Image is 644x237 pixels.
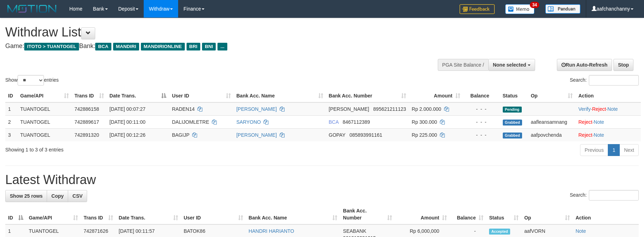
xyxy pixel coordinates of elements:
span: [PERSON_NAME] [329,106,369,112]
th: Action [575,89,641,102]
span: ITOTO > TUANTOGEL [24,43,79,50]
span: Accepted [489,229,510,235]
th: Amount: activate to sort column ascending [395,204,450,224]
div: - - - [466,106,497,113]
img: Feedback.jpg [460,4,495,14]
span: ... [217,43,227,50]
a: 1 [608,144,620,156]
button: None selected [488,59,535,71]
span: Show 25 rows [10,193,43,199]
span: BRI [187,43,200,50]
th: Balance: activate to sort column ascending [450,204,486,224]
span: BAGIJP [172,132,189,138]
th: Date Trans.: activate to sort column descending [107,89,169,102]
span: Grabbed [503,120,522,126]
div: - - - [466,118,497,126]
th: Status: activate to sort column ascending [486,204,521,224]
th: User ID: activate to sort column ascending [169,89,233,102]
span: MANDIRI [113,43,139,50]
label: Search: [570,190,639,201]
a: Reject [578,132,592,138]
span: 742891320 [74,132,99,138]
h1: Latest Withdraw [5,173,639,187]
a: HANDRI HARIANTO [249,228,294,234]
td: aafpovchenda [528,128,576,141]
span: [DATE] 00:12:26 [110,132,145,138]
span: CSV [72,193,83,199]
a: SARYONO [236,119,261,125]
span: Copy 895621211123 to clipboard [373,106,406,112]
a: CSV [68,190,87,202]
input: Search: [589,190,639,201]
input: Search: [589,75,639,86]
td: · · [575,102,641,116]
td: aafleansamnang [528,115,576,128]
td: · [575,128,641,141]
a: [PERSON_NAME] [236,106,277,112]
td: 2 [5,115,18,128]
a: Copy [47,190,68,202]
span: Copy [51,193,64,199]
img: MOTION_logo.png [5,4,59,14]
span: Copy 8467112389 to clipboard [343,119,370,125]
th: Action [573,204,639,224]
span: [DATE] 00:11:00 [110,119,145,125]
th: Balance [463,89,500,102]
label: Show entries [5,75,59,86]
h4: Game: Bank: [5,43,422,50]
a: Note [594,132,604,138]
img: panduan.png [545,4,580,14]
span: Rp 225.000 [412,132,437,138]
span: SEABANK [343,228,366,234]
td: · [575,115,641,128]
span: Pending [503,107,522,113]
td: TUANTOGEL [18,115,72,128]
th: Bank Acc. Number: activate to sort column ascending [326,89,409,102]
a: [PERSON_NAME] [236,132,277,138]
span: 34 [530,2,539,8]
div: PGA Site Balance / [438,59,488,71]
th: Op: activate to sort column ascending [528,89,576,102]
h1: Withdraw List [5,25,422,39]
span: 742889617 [74,119,99,125]
th: Amount: activate to sort column ascending [409,89,463,102]
a: Run Auto-Refresh [557,59,612,71]
td: TUANTOGEL [18,102,72,116]
a: Previous [580,144,608,156]
span: Copy 085893991161 to clipboard [350,132,382,138]
span: 742886158 [74,106,99,112]
th: User ID: activate to sort column ascending [181,204,246,224]
a: Note [607,106,618,112]
span: GOPAY [329,132,345,138]
a: Verify [578,106,591,112]
a: Show 25 rows [5,190,47,202]
span: BCA [95,43,111,50]
a: Reject [578,119,592,125]
th: Game/API: activate to sort column ascending [18,89,72,102]
span: BNI [202,43,216,50]
img: Button%20Memo.svg [505,4,535,14]
th: Op: activate to sort column ascending [521,204,573,224]
th: Bank Acc. Name: activate to sort column ascending [246,204,340,224]
label: Search: [570,75,639,86]
select: Showentries [18,75,44,86]
div: - - - [466,131,497,138]
td: 1 [5,102,18,116]
div: Showing 1 to 3 of 3 entries [5,143,263,153]
span: BCA [329,119,339,125]
th: Status [500,89,528,102]
th: Bank Acc. Name: activate to sort column ascending [234,89,326,102]
td: 3 [5,128,18,141]
th: Bank Acc. Number: activate to sort column ascending [340,204,395,224]
th: Trans ID: activate to sort column ascending [72,89,107,102]
span: DALIJOMLETRE [172,119,209,125]
span: Grabbed [503,133,522,138]
a: Reject [592,106,606,112]
span: Rp 2.000.000 [412,106,441,112]
span: MANDIRIONLINE [141,43,185,50]
span: RADEN14 [172,106,195,112]
th: ID [5,89,18,102]
a: Next [619,144,639,156]
td: TUANTOGEL [18,128,72,141]
a: Note [594,119,604,125]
